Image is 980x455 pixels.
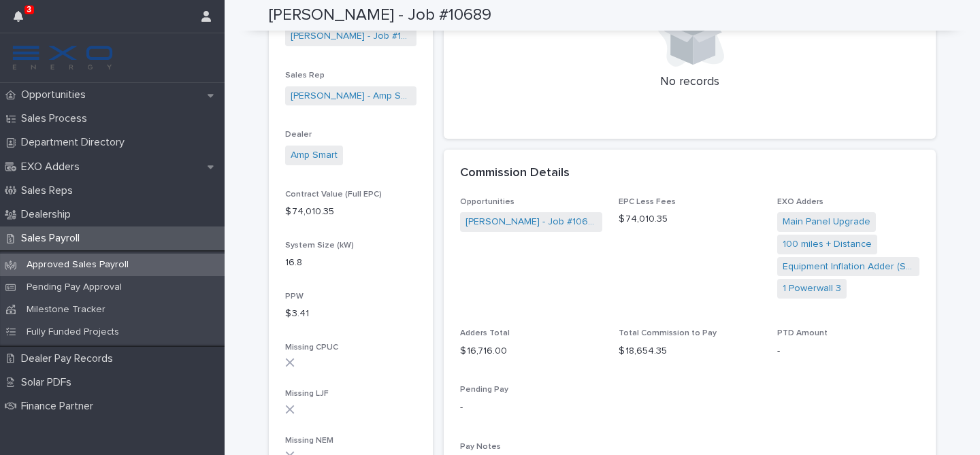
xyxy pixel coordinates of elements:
[619,212,761,226] p: $ 74,010.35
[285,343,338,352] span: Missing CPUC
[465,215,597,229] a: [PERSON_NAME] - Job #10689
[16,282,133,293] p: Pending Pay Approval
[460,75,919,90] p: No records
[460,344,602,358] p: $ 16,716.00
[285,307,416,321] p: $ 3.41
[16,184,84,197] p: Sales Reps
[285,205,416,219] p: $ 74,010.35
[783,215,870,229] a: Main Panel Upgrade
[285,437,333,445] span: Missing NEM
[285,131,312,139] span: Dealer
[269,5,491,25] h2: [PERSON_NAME] - Job #10689
[285,256,416,270] p: 16.8
[619,329,717,337] span: Total Commission to Pay
[619,344,761,358] p: $ 18,654.35
[460,443,501,451] span: Pay Notes
[291,148,338,163] a: Amp Smart
[285,241,354,250] span: System Size (kW)
[777,344,919,358] p: -
[16,136,135,149] p: Department Directory
[285,292,304,301] span: PPW
[16,161,91,173] p: EXO Adders
[460,166,570,181] h2: Commission Details
[16,232,91,245] p: Sales Payroll
[16,400,104,413] p: Finance Partner
[285,71,325,80] span: Sales Rep
[291,29,411,44] a: [PERSON_NAME] - Job #10689
[777,198,823,206] span: EXO Adders
[460,386,508,394] span: Pending Pay
[291,89,411,103] a: [PERSON_NAME] - Amp Smart
[16,259,140,271] p: Approved Sales Payroll
[619,198,676,206] span: EPC Less Fees
[16,304,116,316] p: Milestone Tracker
[460,198,514,206] span: Opportunities
[16,112,98,125] p: Sales Process
[16,376,82,389] p: Solar PDFs
[783,237,872,252] a: 100 miles + Distance
[285,190,382,199] span: Contract Value (Full EPC)
[16,88,97,101] p: Opportunities
[777,329,828,337] span: PTD Amount
[14,8,31,33] div: 3
[27,5,31,14] p: 3
[460,329,510,337] span: Adders Total
[460,401,602,415] p: -
[16,208,82,221] p: Dealership
[783,282,841,296] a: 1 Powerwall 3
[11,44,114,71] img: FKS5r6ZBThi8E5hshIGi
[285,390,329,398] span: Missing LJF
[783,260,914,274] a: Equipment Inflation Adder (Starting [DATE])
[16,352,124,365] p: Dealer Pay Records
[16,326,130,338] p: Fully Funded Projects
